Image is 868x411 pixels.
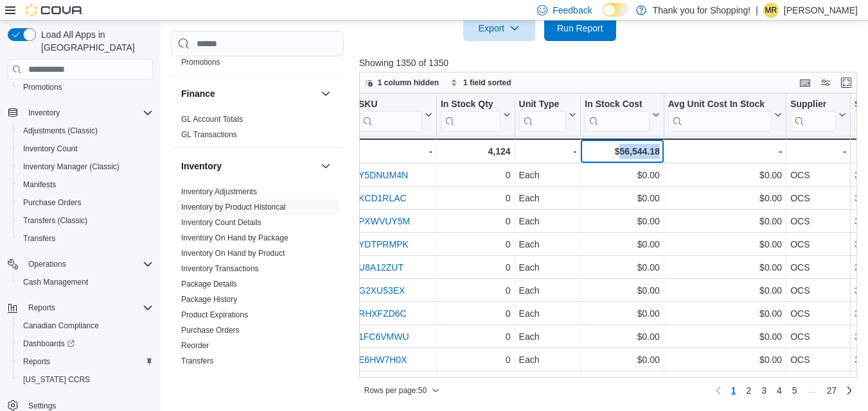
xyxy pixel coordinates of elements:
span: Inventory On Hand by Package [181,233,288,243]
a: Dashboards [13,335,158,353]
a: Page 5 of 27 [787,380,802,401]
button: Operations [3,255,158,273]
button: Inventory [23,105,65,121]
div: $0.00 [668,306,782,321]
a: GL Transactions [181,130,237,139]
button: In Stock Cost [585,99,659,131]
div: Each [518,237,576,252]
div: - [518,144,576,159]
span: Manifests [18,177,153,192]
div: OCS [790,190,846,206]
div: $0.00 [585,306,659,321]
span: Purchase Orders [23,197,82,208]
button: Unit Type [518,99,576,131]
button: Inventory [318,158,333,174]
p: [PERSON_NAME] [784,3,858,18]
div: $0.00 [668,260,782,275]
span: Purchase Orders [181,325,240,335]
div: OCS [790,329,846,344]
a: YDTPRMPK [359,239,409,249]
div: $0.00 [585,214,659,229]
button: Transfers [13,230,158,247]
span: 1 column hidden [378,78,439,88]
a: Transfers (Classic) [18,213,93,228]
div: $56,544.18 [585,144,659,159]
span: Cash Management [23,277,88,287]
a: Product Expirations [181,310,248,319]
div: - [359,144,432,159]
div: $0.00 [668,329,782,344]
span: Settings [28,401,56,411]
a: Inventory On Hand by Package [181,233,288,242]
span: Washington CCRS [18,372,153,387]
div: 0 [441,306,511,321]
span: 1 field sorted [463,78,511,88]
div: Each [518,329,576,344]
div: In Stock Cost [585,99,649,111]
div: Each [518,167,576,183]
button: Enter fullscreen [838,75,854,90]
a: Y5DNUM4N [359,170,408,180]
button: Inventory Manager (Classic) [13,158,158,176]
div: $0.00 [668,375,782,390]
a: 1FC6VMWU [359,331,409,342]
a: Promotions [181,58,220,67]
span: Reports [23,300,153,315]
button: Rows per page:50 [359,383,445,398]
div: Finance [171,112,344,147]
span: Dashboards [18,336,153,351]
div: Each [518,283,576,298]
a: KCD1RLAC [359,193,407,203]
div: 0 [441,260,511,275]
div: 0 [441,352,511,367]
span: Inventory Count [23,144,78,154]
div: OCS [790,306,846,321]
div: $0.00 [668,283,782,298]
span: [US_STATE] CCRS [23,374,90,385]
button: Page 1 of 27 [726,380,741,401]
div: OCS [790,237,846,252]
span: Transfers [23,233,55,244]
span: Inventory Count Details [181,217,261,228]
div: $0.00 [668,167,782,183]
div: - [790,144,846,159]
span: Inventory [28,108,60,118]
a: Page 3 of 27 [756,380,772,401]
button: Inventory [181,160,315,172]
span: Package Details [181,279,237,289]
div: Supplier [790,99,836,111]
span: Export [471,15,527,41]
button: 1 field sorted [445,75,517,90]
a: Reorder [181,341,209,350]
span: Operations [28,259,66,269]
button: Previous page [711,383,726,398]
a: Promotions [18,80,67,95]
a: Package History [181,295,237,304]
span: Inventory Count [18,141,153,156]
button: Supplier [790,99,846,131]
a: Inventory Transactions [181,264,259,273]
span: 1 [731,384,736,397]
span: Rows per page : 50 [364,385,427,396]
div: $0.00 [668,214,782,229]
span: Transfers [181,356,213,366]
div: $0.00 [585,375,659,390]
div: 0 [441,375,511,390]
span: Load All Apps in [GEOGRAPHIC_DATA] [36,28,153,54]
a: GL Account Totals [181,115,243,124]
span: Reports [28,303,55,313]
a: Cash Management [18,274,93,290]
div: $0.00 [585,260,659,275]
span: Inventory by Product Historical [181,202,286,212]
a: Purchase Orders [181,326,240,335]
span: Transfers (Classic) [18,213,153,228]
span: Dashboards [23,339,75,349]
span: MR [765,3,777,18]
div: 0 [441,167,511,183]
button: Operations [23,256,71,272]
a: Package Details [181,280,237,289]
span: Adjustments (Classic) [18,123,153,138]
span: 3 [761,384,766,397]
div: $0.00 [585,190,659,206]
